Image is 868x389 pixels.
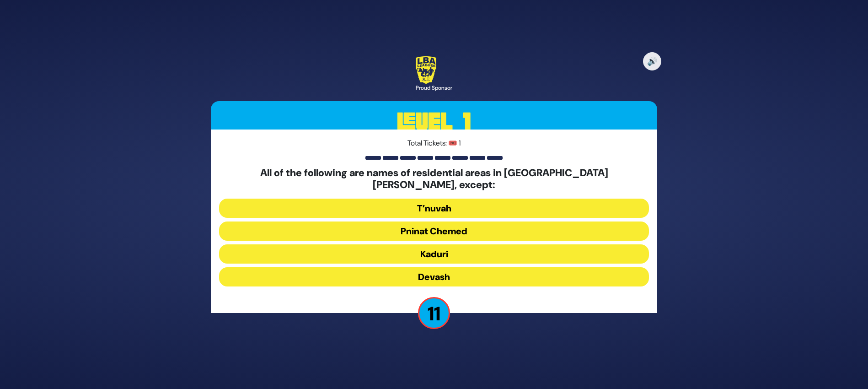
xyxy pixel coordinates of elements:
[418,297,450,329] p: 11
[643,52,661,70] button: 🔊
[219,267,649,286] button: Devash
[219,244,649,264] button: Kaduri
[219,167,649,191] h5: All of the following are names of residential areas in [GEOGRAPHIC_DATA][PERSON_NAME], except:
[219,199,649,218] button: T’nuvah
[219,138,649,149] p: Total Tickets: 🎟️ 1
[416,84,452,92] div: Proud Sponsor
[211,101,657,142] h3: Level 1
[219,222,649,241] button: Pninat Chemed
[416,56,436,84] img: LBA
